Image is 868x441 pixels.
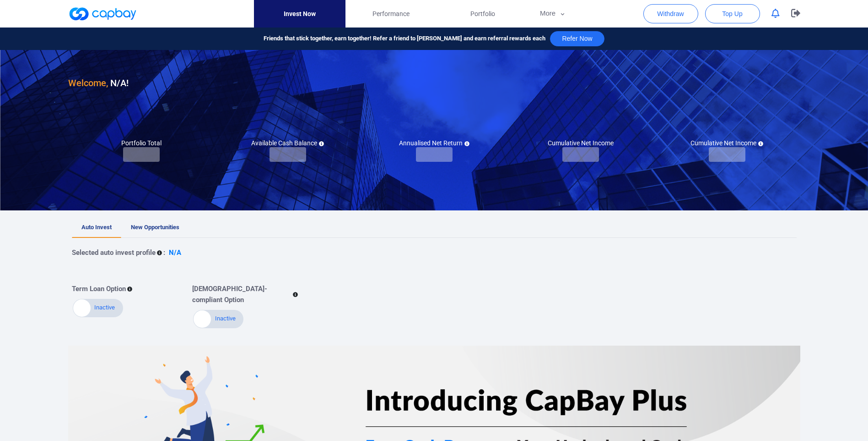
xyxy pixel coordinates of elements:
h5: Portfolio Total [121,139,162,147]
h5: Annualised Net Return [399,139,469,147]
span: New Opportunities [131,224,179,231]
span: Welcome, [68,77,108,88]
span: Performance [372,9,410,19]
span: Portfolio [470,9,495,19]
span: Top Up [722,9,742,18]
span: Friends that stick together, earn together! Refer a friend to [PERSON_NAME] and earn referral rew... [264,34,545,44]
button: Withdraw [643,4,698,23]
h5: Available Cash Balance [251,139,324,147]
p: [DEMOGRAPHIC_DATA]-compliant Option [192,283,291,305]
button: Top Up [705,4,760,23]
p: N/A [169,247,181,258]
h5: Cumulative Net Income [690,139,763,147]
p: Selected auto invest profile [72,247,156,258]
p: : [163,247,165,258]
span: Auto Invest [81,224,112,231]
p: Term Loan Option [72,283,126,294]
h5: Cumulative Net Income [548,139,614,147]
h3: N/A ! [68,76,129,90]
button: Refer Now [550,31,604,46]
